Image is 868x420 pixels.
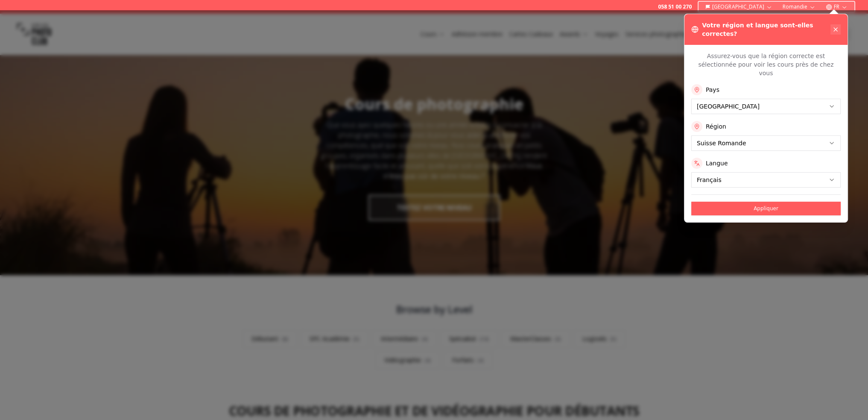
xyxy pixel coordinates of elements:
label: Pays [706,85,719,94]
button: Appliquer [691,202,841,215]
h3: Votre région et langue sont-elles correctes? [702,21,830,38]
p: Assurez-vous que la région correcte est sélectionnée pour voir les cours près de chez vous [691,52,841,77]
button: FR [822,2,851,12]
button: Romandie [779,2,819,12]
label: Langue [706,159,728,167]
a: 058 51 00 270 [658,3,692,10]
button: [GEOGRAPHIC_DATA] [702,2,776,12]
label: Région [706,122,726,131]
